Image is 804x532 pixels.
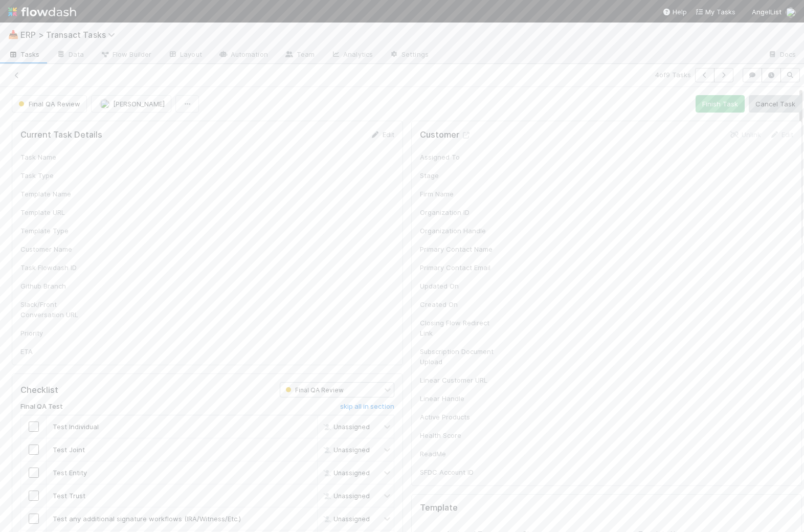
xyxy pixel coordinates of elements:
[53,446,85,454] span: Test Joint
[321,492,370,500] span: Unassigned
[760,47,804,63] a: Docs
[20,244,97,254] div: Customer Name
[20,170,97,181] div: Task Type
[20,130,102,140] h5: Current Task Details
[662,7,687,17] div: Help
[92,47,160,63] a: Flow Builder
[420,393,497,404] div: Linear Handle
[420,281,497,291] div: Updated On
[53,515,241,523] span: Test any additional signature workflows (IRA/Witness/Etc.)
[420,467,497,477] div: SFDC Account ID
[100,99,110,109] img: avatar_ec9c1780-91d7-48bb-898e-5f40cebd5ff8.png
[321,469,370,477] span: Unassigned
[420,299,497,309] div: Created On
[786,7,796,17] img: avatar_ec9c1780-91d7-48bb-898e-5f40cebd5ff8.png
[20,30,120,40] span: ERP > Transact Tasks
[53,423,99,431] span: Test Individual
[12,95,87,113] button: Final QA Review
[48,47,92,63] a: Data
[769,130,793,139] a: Edit
[729,130,761,139] a: Unlink
[20,207,97,217] div: Template URL
[8,3,76,20] img: logo-inverted-e16ddd16eac7371096b0.svg
[20,262,97,273] div: Task Flowdash ID
[420,207,497,217] div: Organization ID
[16,100,80,108] span: Final QA Review
[420,262,497,273] div: Primary Contact Email
[20,299,97,320] div: Slack/Front Conversation URL
[276,47,323,63] a: Team
[283,386,344,394] span: Final QA Review
[420,430,497,440] div: Health Score
[420,318,497,338] div: Closing Flow Redirect Link
[381,47,437,63] a: Settings
[53,469,87,477] span: Test Entity
[20,152,97,162] div: Task Name
[695,8,735,16] span: My Tasks
[420,449,497,459] div: ReadMe
[100,49,151,59] span: Flow Builder
[420,130,472,140] h5: Customer
[160,47,210,63] a: Layout
[420,244,497,254] div: Primary Contact Name
[20,385,58,395] h5: Checklist
[53,492,85,500] span: Test Trust
[20,328,97,338] div: Priority
[695,7,735,17] a: My Tasks
[113,100,165,108] span: [PERSON_NAME]
[420,375,497,385] div: Linear Customer URL
[370,130,394,139] a: Edit
[8,49,40,59] span: Tasks
[20,189,97,199] div: Template Name
[420,226,497,236] div: Organization Handle
[752,8,781,16] span: AngelList
[20,346,97,357] div: ETA
[20,403,63,411] h6: Final QA Test
[321,446,370,454] span: Unassigned
[321,423,370,431] span: Unassigned
[91,95,171,113] button: [PERSON_NAME]
[749,95,802,113] button: Cancel Task
[20,281,97,291] div: Github Branch
[321,515,370,523] span: Unassigned
[420,503,458,513] h5: Template
[420,152,497,162] div: Assigned To
[420,346,497,367] div: Subscription Document Upload
[340,403,394,415] a: skip all in section
[20,226,97,236] div: Template Type
[420,412,497,422] div: Active Products
[696,95,745,113] button: Finish Task
[420,170,497,181] div: Stage
[655,70,691,80] span: 4 of 9 Tasks
[323,47,381,63] a: Analytics
[8,30,18,39] span: 📥
[210,47,276,63] a: Automation
[420,189,497,199] div: Firm Name
[340,403,394,411] h6: skip all in section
